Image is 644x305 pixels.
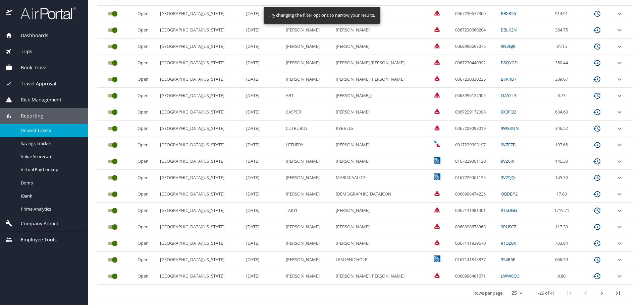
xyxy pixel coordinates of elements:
td: 0067141981401 [452,203,498,219]
td: Open [135,88,158,104]
a: 9N3GJ9 [501,43,515,49]
img: Delta Airlines [434,206,440,213]
td: Open [135,203,158,219]
button: last page [610,285,626,301]
td: [PERSON_NAME] [283,153,333,170]
span: Trips [12,48,32,55]
td: 81.15 [542,39,584,55]
span: Value Scorecard [21,153,80,160]
td: [DATE] [244,252,283,268]
td: Open [135,235,158,252]
td: 0068998474225 [452,186,498,203]
td: 0067230677369 [452,6,498,22]
td: [GEOGRAPHIC_DATA][US_STATE] [157,170,243,186]
td: 0167229061130 [452,153,498,170]
a: LWW8CU [501,273,519,279]
img: Delta Airlines [434,9,440,16]
img: icon-airportal.png [6,7,13,20]
img: Delta Airlines [434,108,440,115]
button: expand row [615,43,624,51]
td: [DATE] [244,6,283,22]
button: expand row [615,272,624,280]
td: Open [135,170,158,186]
span: IBank [21,193,80,199]
td: [DATE] [244,153,283,170]
span: Domo [21,180,80,186]
span: Company Admin [12,220,58,227]
td: 117.30 [542,219,584,235]
td: 0167229061135 [452,170,498,186]
img: American Airlines [434,141,440,147]
td: LESLIENICHOLE [333,252,424,268]
td: [DATE] [244,121,283,137]
span: Risk Management [12,96,61,103]
td: [PERSON_NAME] [283,55,333,71]
td: [DATE] [244,55,283,71]
span: Unused Tickets [21,127,80,134]
img: Delta Airlines [434,124,440,131]
span: Reporting [12,112,43,120]
button: expand row [615,174,624,182]
td: 0068996124905 [452,88,498,104]
td: 145.30 [542,170,584,186]
td: 0067230330235 [452,71,498,88]
td: Open [135,6,158,22]
a: BBLK2N [501,27,517,33]
td: Open [135,71,158,88]
a: 9VZ6RF [501,158,516,164]
a: OA52L3 [501,92,516,98]
td: Open [135,55,158,71]
td: 0067229093019 [452,121,498,137]
a: 9TSDGG [501,207,517,213]
td: [PERSON_NAME] [283,219,333,235]
td: [DATE] [244,186,283,203]
span: Dashboards [12,32,48,39]
button: expand row [615,157,624,165]
td: 0017229093197 [452,137,498,153]
button: expand row [615,75,624,83]
td: [GEOGRAPHIC_DATA][US_STATE] [157,153,243,170]
img: United Airlines [434,157,440,164]
td: 17.63 [542,186,584,203]
img: Delta Airlines [434,59,440,65]
td: 703.84 [542,235,584,252]
td: [GEOGRAPHIC_DATA][US_STATE] [157,121,243,137]
td: 346.52 [542,121,584,137]
td: 0067230660204 [452,22,498,39]
td: 0067229172098 [452,104,498,121]
td: [GEOGRAPHIC_DATA][US_STATE] [157,219,243,235]
a: 9VZ9JQ [501,174,515,180]
a: 9W8KNN [501,125,519,131]
select: rows per page [506,288,525,298]
td: [GEOGRAPHIC_DATA][US_STATE] [157,88,243,104]
td: [GEOGRAPHIC_DATA][US_STATE] [157,137,243,153]
td: LETHEBY [283,137,333,153]
td: Open [135,252,158,268]
td: [PERSON_NAME] [333,137,424,153]
button: expand row [615,256,624,264]
button: expand row [615,26,624,34]
p: Rows per page: [473,291,503,295]
td: 8.73 [542,88,584,104]
td: 0067141939670 [452,235,498,252]
span: Employee Tools [12,236,57,243]
td: [DATE] [244,71,283,88]
img: Delta Airlines [434,75,440,82]
td: [PERSON_NAME] [283,39,333,55]
td: [PERSON_NAME] [333,153,424,170]
button: expand row [615,239,624,247]
td: [GEOGRAPHIC_DATA][US_STATE] [157,268,243,285]
a: B7RRD7 [501,76,517,82]
td: [PERSON_NAME] [283,268,333,285]
img: airportal-logo.png [13,7,76,20]
a: 9RHSCZ [501,224,516,230]
td: MARISCAALICE [333,170,424,186]
td: [DATE] [244,235,283,252]
td: [PERSON_NAME] [283,71,333,88]
td: 384.75 [542,22,584,39]
td: [GEOGRAPHIC_DATA][US_STATE] [157,104,243,121]
a: 9S4R5F [501,256,515,262]
span: Virtual Pay Lookup [21,166,80,173]
td: [DATE] [244,170,283,186]
td: [GEOGRAPHIC_DATA][US_STATE] [157,203,243,219]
